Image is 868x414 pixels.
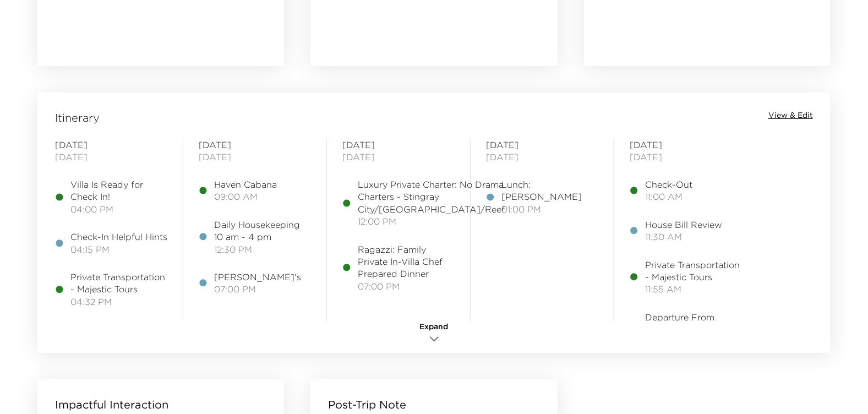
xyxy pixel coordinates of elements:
span: [DATE] [342,151,455,163]
span: House Bill Review [645,219,722,231]
span: Daily Housekeeping 10 am - 4 pm [214,219,311,243]
p: Post-Trip Note [328,397,406,412]
span: [DATE] [342,139,455,151]
span: [DATE] [486,139,598,151]
span: 07:00 PM [214,283,301,295]
span: 11:55 AM [645,283,742,295]
span: [DATE] [630,139,742,151]
span: Check-Out [645,178,692,190]
span: Private Transportation - Majestic Tours [645,259,742,284]
button: View & Edit [768,110,813,121]
span: Itinerary [55,110,100,126]
span: Expand [420,322,449,333]
span: [PERSON_NAME]'s [214,271,301,283]
span: 04:32 PM [70,296,167,308]
span: Private Transportation - Majestic Tours [70,271,167,296]
span: 07:00 PM [358,280,455,292]
span: [DATE] [630,151,742,163]
span: Luxury Private Charter: No Drama Charters - Stingray City/[GEOGRAPHIC_DATA]/Reef [358,178,505,215]
span: Departure From [GEOGRAPHIC_DATA] - Private Jet [645,311,747,348]
span: 04:00 PM [70,203,167,215]
span: 12:30 PM [214,243,311,255]
span: [DATE] [55,151,167,163]
span: 11:30 AM [645,231,722,243]
span: [DATE] [199,151,311,163]
span: Ragazzi: Family Private In-Villa Chef Prepared Dinner [358,243,455,280]
span: Haven Cabana [214,178,277,190]
span: 09:00 AM [214,190,277,203]
span: 11:00 AM [645,190,692,203]
span: Check-In Helpful Hints [70,231,167,243]
span: 12:00 PM [358,215,505,227]
span: Villa Is Ready for Check In! [70,178,167,203]
button: Expand [407,322,462,347]
p: Impactful Interaction [55,397,168,412]
span: 04:15 PM [70,243,167,255]
span: [DATE] [486,151,598,163]
span: [DATE] [55,139,167,151]
span: 01:00 PM [501,203,598,215]
span: Lunch: [PERSON_NAME] [501,178,598,203]
span: [DATE] [199,139,311,151]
